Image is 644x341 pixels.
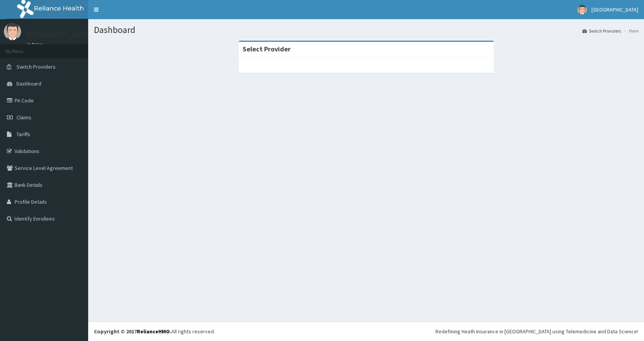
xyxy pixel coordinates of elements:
[16,114,31,121] span: Claims
[94,328,171,335] strong: Copyright © 2017 .
[16,80,41,87] span: Dashboard
[577,5,587,15] img: User Image
[591,6,638,13] span: [GEOGRAPHIC_DATA]
[27,31,90,38] p: [GEOGRAPHIC_DATA]
[88,321,644,341] footer: All rights reserved.
[435,328,638,335] div: Redefining Heath Insurance in [GEOGRAPHIC_DATA] using Telemedicine and Data Science!
[4,23,21,40] img: User Image
[582,28,621,34] a: Switch Providers
[137,328,170,335] a: RelianceHMO
[243,44,291,53] strong: Select Provider
[94,25,638,35] h1: Dashboard
[16,63,56,70] span: Switch Providers
[27,42,45,47] a: Online
[622,28,638,34] li: Here
[16,131,30,138] span: Tariffs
